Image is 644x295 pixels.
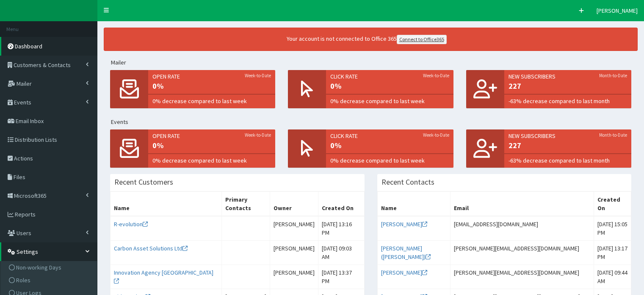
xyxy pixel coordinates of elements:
span: 0% [330,140,449,151]
div: Your account is not connected to Office 365 [125,34,608,44]
th: Name [377,192,451,216]
h5: Events [111,119,638,125]
h5: Mailer [111,59,638,66]
small: Month-to-Date [599,132,627,138]
a: R-evolution [114,220,148,228]
span: Actions [14,155,33,162]
span: Settings [17,248,38,256]
th: Owner [270,192,318,216]
small: Month-to-Date [599,72,627,79]
span: 0% [330,81,449,92]
th: Name [111,192,222,216]
td: [DATE] 13:17 PM [594,241,631,265]
span: -63% decrease compared to last month [509,156,627,165]
a: Non-working Days [3,261,97,274]
span: 0% [152,81,271,92]
td: [PERSON_NAME][EMAIL_ADDRESS][DOMAIN_NAME] [451,265,594,289]
td: [DATE] 15:05 PM [594,216,631,241]
td: [EMAIL_ADDRESS][DOMAIN_NAME] [451,216,594,241]
span: Click rate [330,72,449,81]
td: [DATE] 13:16 PM [318,216,364,241]
span: 0% decrease compared to last week [152,156,271,165]
span: Mailer [17,80,32,87]
span: Users [17,229,31,237]
span: -63% decrease compared to last month [509,97,627,105]
small: Week-to-Date [245,132,271,138]
span: Non-working Days [16,264,61,271]
span: Files [14,173,25,181]
td: [PERSON_NAME] [270,241,318,265]
span: Events [14,98,31,106]
h3: Recent Customers [114,178,173,186]
a: [PERSON_NAME] ([PERSON_NAME]) [381,244,431,261]
th: Email [451,192,594,216]
span: 227 [509,140,627,151]
a: [PERSON_NAME] [381,220,427,228]
small: Week-to-Date [245,72,271,79]
span: 0% decrease compared to last week [152,97,271,105]
span: Open rate [152,72,271,81]
td: [DATE] 09:44 AM [594,265,631,289]
td: [PERSON_NAME] [270,265,318,289]
span: New Subscribers [509,132,627,140]
span: Microsoft365 [14,192,47,199]
td: [PERSON_NAME][EMAIL_ADDRESS][DOMAIN_NAME] [451,241,594,265]
h3: Recent Contacts [381,178,434,186]
th: Primary Contacts [222,192,270,216]
a: Roles [3,274,97,287]
td: [DATE] 13:37 PM [318,265,364,289]
span: 0% decrease compared to last week [330,156,449,165]
a: Connect to Office365 [397,35,447,44]
td: [PERSON_NAME] [270,216,318,241]
a: [PERSON_NAME] [381,269,427,276]
span: New Subscribers [509,72,627,81]
th: Created On [318,192,364,216]
span: Open rate [152,132,271,140]
span: Distribution Lists [15,136,57,143]
small: Week-to-Date [423,72,449,79]
span: Roles [16,276,30,284]
span: 227 [509,81,627,92]
span: Customers & Contacts [14,61,71,69]
span: Dashboard [15,42,42,50]
a: Carbon Asset Solutions Ltd [114,244,188,252]
a: Innovation Agency [GEOGRAPHIC_DATA] [114,269,213,285]
span: [PERSON_NAME] [597,7,638,14]
span: Reports [15,211,36,218]
span: 0% decrease compared to last week [330,97,449,105]
th: Created On [594,192,631,216]
span: Click rate [330,132,449,140]
td: [DATE] 09:03 AM [318,241,364,265]
span: 0% [152,140,271,151]
small: Week-to-Date [423,132,449,138]
span: Email Inbox [16,117,44,125]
